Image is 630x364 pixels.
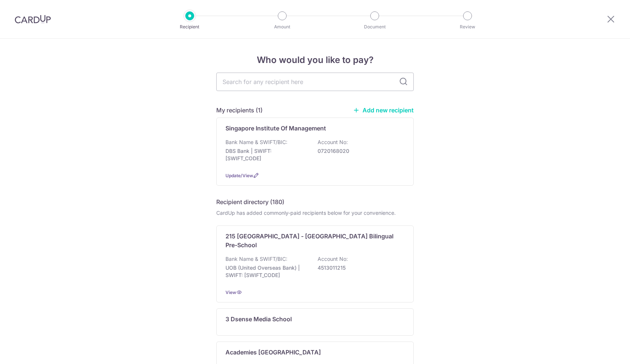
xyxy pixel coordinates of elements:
[347,23,402,31] p: Document
[225,124,326,133] p: Singapore Institute Of Management
[225,290,236,295] a: View
[318,264,400,272] p: 4513011215
[225,173,253,178] a: Update/View
[318,139,348,146] p: Account No:
[216,53,414,67] h4: Who would you like to pay?
[225,315,292,323] p: 3 Dsense Media School
[225,139,287,146] p: Bank Name & SWIFT/BIC:
[162,23,217,31] p: Recipient
[216,197,284,206] h5: Recipient directory (180)
[225,232,396,249] p: 215 [GEOGRAPHIC_DATA] - [GEOGRAPHIC_DATA] Bilingual Pre-School
[225,348,321,357] p: Academies [GEOGRAPHIC_DATA]
[440,23,495,31] p: Review
[225,255,287,263] p: Bank Name & SWIFT/BIC:
[216,209,414,217] div: CardUp has added commonly-paid recipients below for your convenience.
[216,73,414,91] input: Search for any recipient here
[225,147,308,162] p: DBS Bank | SWIFT: [SWIFT_CODE]
[255,23,309,31] p: Amount
[15,15,51,24] img: CardUp
[318,147,400,155] p: 0720168020
[318,255,348,263] p: Account No:
[216,106,263,115] h5: My recipients (1)
[225,264,308,279] p: UOB (United Overseas Bank) | SWIFT: [SWIFT_CODE]
[353,106,414,114] a: Add new recipient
